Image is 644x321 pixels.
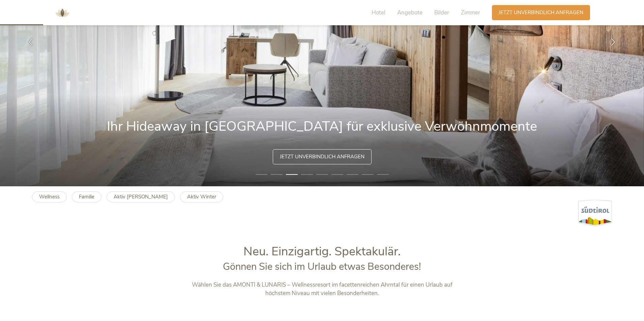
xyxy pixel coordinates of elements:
a: Aktiv Winter [180,191,223,202]
img: AMONTI & LUNARIS Wellnessresort [52,3,72,23]
span: Bilder [434,9,449,17]
span: Angebote [397,9,422,17]
span: Zimmer [461,9,480,17]
span: Jetzt unverbindlich anfragen [499,9,583,16]
b: Aktiv [PERSON_NAME] [114,193,168,200]
a: Wellness [32,191,67,202]
b: Aktiv Winter [187,193,216,200]
a: AMONTI & LUNARIS Wellnessresort [52,10,72,15]
a: Aktiv [PERSON_NAME] [107,191,175,202]
span: Gönnen Sie sich im Urlaub etwas Besonderes! [223,260,421,273]
span: Neu. Einzigartig. Spektakulär. [243,243,401,260]
img: Südtirol [578,200,612,226]
span: Hotel [372,9,385,17]
p: Wählen Sie das AMONTI & LUNARIS – Wellnessresort im facettenreichen Ahrntal für einen Urlaub auf ... [181,281,463,298]
span: Jetzt unverbindlich anfragen [280,153,364,160]
a: Familie [72,191,101,202]
b: Familie [79,193,94,200]
b: Wellness [39,193,60,200]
